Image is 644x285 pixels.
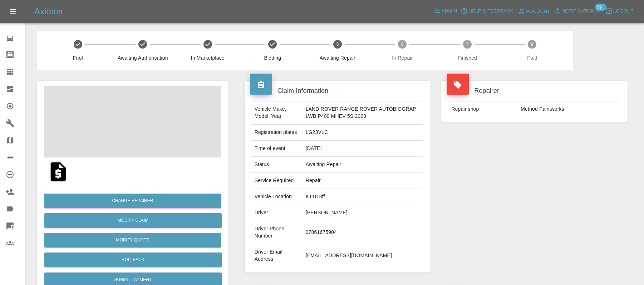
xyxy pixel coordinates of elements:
span: Bidding [243,54,303,61]
td: Driver [252,205,303,221]
span: Help & Feedback [468,7,513,15]
td: LG23VLC [303,125,424,141]
span: Fnol [48,54,108,61]
text: 7 [466,42,469,47]
h4: Repairer [447,86,622,96]
td: Repair shop [448,101,518,117]
td: [PERSON_NAME] [303,205,424,221]
td: Vehicle Location [252,189,303,205]
span: Account [526,7,550,16]
button: Notifications [552,6,601,17]
button: Modify Quote [44,233,221,247]
button: Logout [604,6,635,17]
text: 5 [336,42,339,47]
td: Driver Email Address [252,244,303,267]
td: Service Required [252,173,303,189]
h4: Claim Information [250,86,426,96]
text: 8 [531,42,534,47]
td: Repair [303,173,424,189]
button: Change Repairer [44,194,221,208]
td: Driver Phone Number [252,221,303,244]
td: Registration plates [252,125,303,141]
span: Paid [503,54,562,61]
td: 07861675904 [303,221,424,244]
td: [EMAIL_ADDRESS][DOMAIN_NAME] [303,244,424,267]
button: Open drawer [4,3,21,20]
span: In Marketplace [178,54,237,61]
span: Awaiting Repair [308,54,367,61]
img: qt_1RutXEA4aDea5wMjEeGURuY8 [47,160,70,183]
span: Awaiting Authorisation [113,54,173,61]
span: Admin [442,7,457,15]
text: 6 [401,42,404,47]
button: Help & Feedback [459,6,515,17]
td: Method Paintworks [518,101,620,117]
span: 99+ [595,4,606,11]
h5: Axioma [34,6,63,17]
button: Rollback [44,252,222,267]
td: Vehicle Make, Model, Year [252,101,303,125]
span: Notifications [562,7,599,15]
span: In Repair [373,54,432,61]
td: LAND ROVER RANGE ROVER AUTOBIOGRAP LWB P400 MHEV 5S 2023 [303,101,424,125]
td: Time of event [252,141,303,157]
a: Admin [432,6,459,17]
a: Modify Claim [44,213,222,228]
td: [DATE] [303,141,424,157]
td: KT18 8ff [303,189,424,205]
a: Account [515,6,552,17]
span: Finished [438,54,497,61]
td: Awaiting Repair [303,157,424,173]
span: Logout [613,7,634,15]
td: Status [252,157,303,173]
